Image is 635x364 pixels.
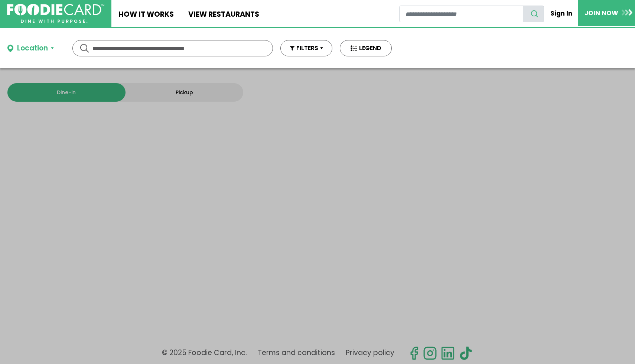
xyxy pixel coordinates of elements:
[544,5,578,22] a: Sign In
[17,43,48,54] div: Location
[340,40,392,56] button: LEGEND
[7,4,104,23] img: FoodieCard; Eat, Drink, Save, Donate
[523,6,544,22] button: search
[7,43,54,54] button: Location
[280,40,332,56] button: FILTERS
[399,6,523,22] input: restaurant search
